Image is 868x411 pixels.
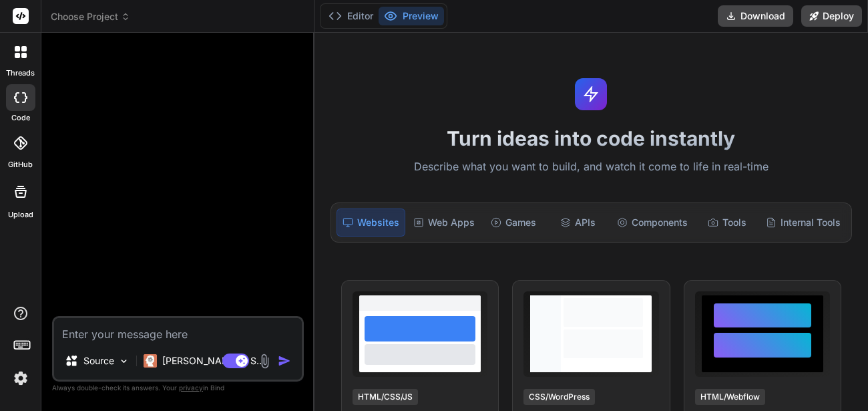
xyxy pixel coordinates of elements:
label: threads [6,67,35,79]
div: HTML/CSS/JS [353,389,418,405]
label: Upload [8,209,33,221]
div: Web Apps [408,209,480,237]
div: Components [612,209,693,237]
div: Internal Tools [761,209,846,237]
span: Choose Project [51,10,130,23]
img: Pick Models [118,356,130,367]
div: Websites [337,209,405,237]
span: privacy [179,384,203,392]
p: Describe what you want to build, and watch it come to life in real-time [322,158,860,176]
img: icon [278,354,291,368]
p: Always double-check its answers. Your in Bind [52,382,304,394]
div: Tools [696,209,758,237]
img: attachment [257,354,272,369]
img: Claude 4 Sonnet [144,354,157,368]
div: CSS/WordPress [523,389,595,405]
img: settings [9,367,32,390]
p: [PERSON_NAME] 4 S.. [162,354,262,368]
button: Preview [379,7,444,25]
p: Source [83,354,114,368]
div: APIs [547,209,609,237]
div: Games [483,209,545,237]
button: Download [718,5,793,27]
button: Deploy [801,5,862,27]
button: Editor [323,7,379,25]
div: HTML/Webflow [695,389,765,405]
label: GitHub [8,159,33,170]
h1: Turn ideas into code instantly [322,126,860,150]
label: code [11,112,30,124]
